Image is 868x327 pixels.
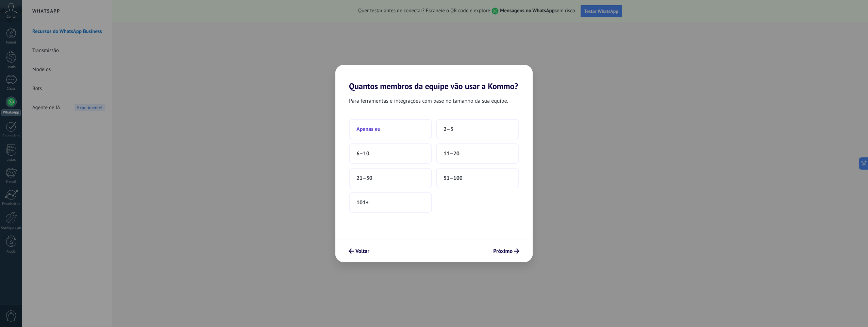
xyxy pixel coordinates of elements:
span: Voltar [355,249,369,254]
button: 11–20 [436,143,519,164]
span: 2–5 [444,126,453,133]
button: 101+ [349,192,432,213]
button: 2–5 [436,119,519,139]
button: Apenas eu [349,119,432,139]
button: Voltar [346,245,372,257]
span: 11–20 [444,150,460,157]
button: Próximo [490,245,522,257]
span: 6–10 [356,150,369,157]
button: 21–50 [349,168,432,188]
span: Próximo [493,249,513,254]
span: 21–50 [356,175,372,182]
button: 51–100 [436,168,519,188]
span: 101+ [356,199,369,206]
span: Apenas eu [356,126,381,133]
button: 6–10 [349,143,432,164]
h2: Quantos membros da equipe vão usar a Kommo? [335,65,533,91]
span: 51–100 [444,175,463,182]
span: Para ferramentas e integrações com base no tamanho da sua equipe. [349,97,508,105]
